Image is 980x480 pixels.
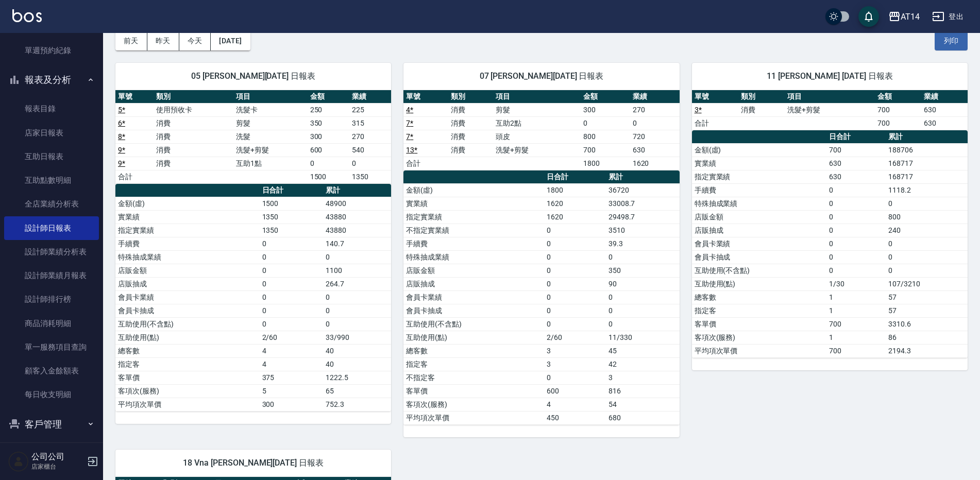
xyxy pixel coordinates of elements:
[349,90,391,104] th: 業績
[875,103,921,116] td: 700
[260,317,323,331] td: 0
[323,290,391,304] td: 0
[606,264,680,277] td: 350
[581,130,630,143] td: 800
[738,90,785,104] th: 類別
[886,331,968,344] td: 86
[606,224,680,237] td: 3510
[260,304,323,317] td: 0
[323,344,391,357] td: 40
[785,103,875,116] td: 洗髮+剪髮
[4,97,99,121] a: 報表目錄
[493,143,580,157] td: 洗髮+剪髮
[154,103,233,116] td: 使用預收卡
[606,304,680,317] td: 0
[606,384,680,398] td: 816
[544,170,606,184] th: 日合計
[4,287,99,311] a: 設計師排行榜
[233,103,308,116] td: 洗髮卡
[692,130,968,358] table: a dense table
[886,304,968,317] td: 57
[115,264,260,277] td: 店販金額
[581,90,630,104] th: 金額
[630,157,680,170] td: 1620
[826,264,886,277] td: 0
[4,359,99,383] a: 顧客入金餘額表
[692,90,968,130] table: a dense table
[886,290,968,304] td: 57
[826,143,886,157] td: 700
[260,344,323,357] td: 4
[31,452,84,462] h5: 公司公司
[606,317,680,331] td: 0
[403,157,448,170] td: 合計
[630,103,680,116] td: 270
[115,237,260,250] td: 手續費
[308,103,349,116] td: 250
[260,357,323,371] td: 4
[349,157,391,170] td: 0
[886,344,968,357] td: 2194.3
[692,183,826,197] td: 手續費
[260,224,323,237] td: 1350
[154,157,233,170] td: 消費
[403,237,544,250] td: 手續費
[260,371,323,384] td: 375
[606,371,680,384] td: 3
[826,170,886,183] td: 630
[692,237,826,250] td: 會員卡業績
[403,304,544,317] td: 會員卡抽成
[858,6,879,27] button: save
[493,116,580,130] td: 互助2點
[403,210,544,224] td: 指定實業績
[606,210,680,224] td: 29498.7
[4,335,99,359] a: 單一服務項目查詢
[692,157,826,170] td: 實業績
[260,197,323,210] td: 1500
[403,411,544,424] td: 平均項次單價
[692,250,826,264] td: 會員卡抽成
[886,250,968,264] td: 0
[403,384,544,398] td: 客單價
[606,398,680,411] td: 54
[115,224,260,237] td: 指定實業績
[403,250,544,264] td: 特殊抽成業績
[928,7,968,26] button: 登出
[544,183,606,197] td: 1800
[544,304,606,317] td: 0
[349,143,391,157] td: 540
[886,183,968,197] td: 1118.2
[323,224,391,237] td: 43880
[826,317,886,331] td: 700
[692,90,738,104] th: 單號
[211,31,250,50] button: [DATE]
[606,344,680,357] td: 45
[260,331,323,344] td: 2/60
[886,264,968,277] td: 0
[233,130,308,143] td: 洗髮
[606,290,680,304] td: 0
[323,317,391,331] td: 0
[544,237,606,250] td: 0
[606,183,680,197] td: 36720
[606,331,680,344] td: 11/330
[8,451,29,472] img: Person
[544,371,606,384] td: 0
[4,312,99,335] a: 商品消耗明細
[115,304,260,317] td: 會員卡抽成
[826,237,886,250] td: 0
[403,264,544,277] td: 店販金額
[901,10,920,23] div: AT14
[692,197,826,210] td: 特殊抽成業績
[115,197,260,210] td: 金額(虛)
[4,216,99,240] a: 設計師日報表
[544,317,606,331] td: 0
[323,331,391,344] td: 33/990
[826,130,886,144] th: 日合計
[115,290,260,304] td: 會員卡業績
[403,277,544,290] td: 店販抽成
[692,331,826,344] td: 客項次(服務)
[935,31,968,50] button: 列印
[692,290,826,304] td: 總客數
[886,210,968,224] td: 800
